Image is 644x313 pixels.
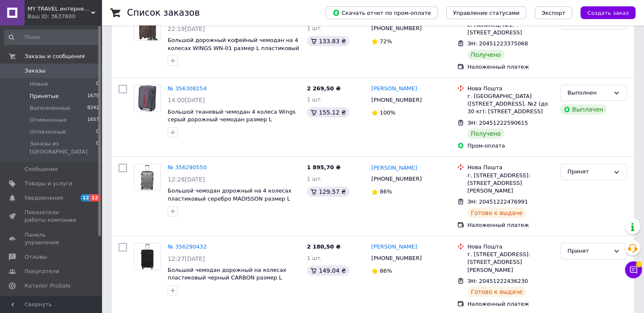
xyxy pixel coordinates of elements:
[535,6,572,19] button: Экспорт
[307,164,340,170] span: 1 895,70 ₴
[625,261,642,278] button: Чат с покупателем
[30,128,66,136] span: Оплаченные
[467,50,504,60] div: Получено
[467,63,553,71] div: Наложенный платеж
[25,268,59,275] span: Покупатели
[380,109,395,116] span: 100%
[96,80,99,88] span: 0
[370,23,423,34] div: [PHONE_NUMBER]
[567,168,610,176] div: Принят
[467,208,526,218] div: Готово к выдаче
[138,85,157,112] img: Фото товару
[127,8,200,18] h1: Список заказов
[30,140,96,155] span: Заказы из [GEOGRAPHIC_DATA]
[96,140,99,155] span: 0
[467,198,528,205] span: ЭН: 20451222476991
[467,287,526,297] div: Готово к выдаче
[467,300,553,308] div: Наложенный платеж
[307,107,349,117] div: 155.12 ₴
[25,165,58,173] span: Сообщения
[467,129,504,139] div: Получено
[25,253,47,261] span: Отзывы
[380,38,392,45] span: 72%
[96,128,99,136] span: 0
[87,92,99,100] span: 1679
[138,164,158,190] img: Фото товару
[87,116,99,124] span: 1657
[25,53,85,60] span: Заказы и сообщения
[307,25,322,31] span: 1 шт.
[138,243,158,270] img: Фото товару
[467,251,553,274] div: г. [STREET_ADDRESS]: [STREET_ADDRESS][PERSON_NAME]
[467,164,553,171] div: Нова Пошта
[467,221,553,229] div: Наложенный платеж
[567,247,610,256] div: Принят
[168,187,291,210] a: Большой чемодан дорожный на 4 колесах пластиковый серебро MADISSON размер L четырехколесный чемод...
[168,243,207,250] a: № 356290432
[30,104,70,112] span: Выполненные
[307,265,349,276] div: 149.04 ₴
[587,10,629,16] span: Создать заказ
[467,92,553,116] div: г. [GEOGRAPHIC_DATA] ([STREET_ADDRESS], №2 (до 30 кг): [STREET_ADDRESS]
[307,243,340,250] span: 2 180,50 ₴
[4,30,100,45] input: Поиск
[370,253,423,264] div: [PHONE_NUMBER]
[87,104,99,112] span: 8242
[467,142,553,150] div: Пром-оплата
[371,243,417,251] a: [PERSON_NAME]
[168,164,207,170] a: № 356290550
[168,267,293,289] a: Большой чемодан дорожный на колесах пластиковый черный CARBON размер L четырехколесный чемодан с ...
[28,13,102,20] div: Ваш ID: 3637600
[467,243,553,251] div: Нова Пошта
[25,231,78,246] span: Панель управления
[371,85,417,93] a: [PERSON_NAME]
[30,80,48,88] span: Новые
[467,120,528,126] span: ЭН: 20451222590615
[332,9,431,17] span: Скачать отчет по пром-оплате
[80,194,90,201] span: 12
[467,21,553,36] div: с. Пилипец, №1: [STREET_ADDRESS]
[168,85,207,92] a: № 356308254
[134,164,161,191] a: Фото товару
[446,6,526,19] button: Управление статусами
[30,116,66,124] span: Отмененные
[168,25,205,32] span: 22:19[DATE]
[307,255,322,261] span: 1 шт.
[168,109,296,131] a: Большой тканевый чемодан 4 колеса Wings серый дорожный чемодан размер L текстильный чемодан на 4 ...
[560,104,606,115] div: Выплачен
[168,176,205,183] span: 12:28[DATE]
[371,164,417,172] a: [PERSON_NAME]
[467,40,528,47] span: ЭН: 20451223375068
[380,188,392,195] span: 86%
[25,282,70,290] span: Каталог ProSale
[467,278,528,284] span: ЭН: 20451222436230
[307,96,322,103] span: 1 шт.
[168,97,205,103] span: 14:00[DATE]
[30,92,59,100] span: Принятые
[467,85,553,92] div: Нова Пошта
[90,194,100,201] span: 12
[307,85,340,92] span: 2 269,50 ₴
[25,209,78,224] span: Показатели работы компании
[28,5,91,13] span: MY TRAVEL интернет-магазин сумок, одежды и аксессуаров
[168,255,205,262] span: 12:27[DATE]
[370,95,423,106] div: [PHONE_NUMBER]
[307,176,322,182] span: 1 шт.
[326,6,438,19] button: Скачать отчет по пром-оплате
[134,85,161,112] a: Фото товару
[25,67,45,75] span: Заказы
[168,37,299,59] a: Большой дорожный кофейный чемодан на 4 колесах WINGS WN-01 размер L пластиковый материал поликарб...
[137,14,158,40] img: Фото товару
[567,89,610,98] div: Выполнен
[453,10,520,16] span: Управление статусами
[25,194,63,202] span: Уведомления
[307,187,349,197] div: 129.57 ₴
[572,9,636,16] a: Создать заказ
[134,243,161,270] a: Фото товару
[134,14,161,41] a: Фото товару
[580,6,636,19] button: Создать заказ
